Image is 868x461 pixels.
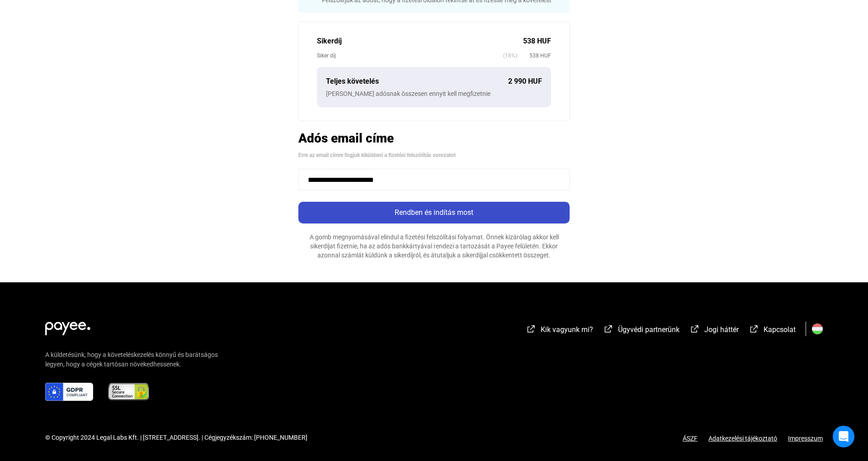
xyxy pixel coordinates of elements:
img: external-link-white [749,324,759,333]
div: A gomb megnyomásával elindul a fizetési felszólítási folyamat. Önnek kizárólag akkor kell sikerdí... [298,233,570,260]
img: HU.svg [812,323,823,334]
img: gdpr [45,383,93,401]
span: Ügyvédi partnerünk [618,325,679,334]
div: 2 990 HUF [508,76,542,87]
div: Sikerdíj [317,36,523,47]
span: 538 HUF [517,51,551,60]
div: © Copyright 2024 Legal Labs Kft. | [STREET_ADDRESS]. | Cégjegyzékszám: [PHONE_NUMBER] [45,433,307,442]
img: white-payee-white-dot.svg [45,317,90,335]
img: external-link-white [689,324,700,333]
img: external-link-white [603,324,614,333]
div: 538 HUF [523,36,551,47]
span: Kapcsolat [764,325,796,334]
span: Kik vagyunk mi? [541,325,593,334]
a: external-link-whiteKapcsolat [749,327,796,335]
a: Impresszum [788,435,823,442]
a: external-link-whiteÜgyvédi partnerünk [603,327,679,335]
span: Jogi háttér [704,325,739,334]
a: ÁSZF [683,435,698,442]
div: Rendben és indítás most [301,207,567,218]
div: [PERSON_NAME] adósnak összesen ennyit kell megfizetnie [326,89,542,98]
img: external-link-white [526,324,537,333]
a: external-link-whiteKik vagyunk mi? [526,327,593,335]
a: Adatkezelési tájékoztató [698,435,788,442]
a: external-link-whiteJogi háttér [689,327,739,335]
div: Teljes követelés [326,76,508,87]
h2: Adós email címe [298,130,570,146]
div: Open Intercom Messenger [833,426,854,447]
button: Rendben és indítás most [298,202,570,223]
img: ssl [108,383,150,401]
div: Siker díj [317,51,503,60]
span: (18%) [503,51,517,60]
div: Erre az email címre fogjuk kiküldeni a fizetési felszólítás sorozatot [298,151,570,160]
